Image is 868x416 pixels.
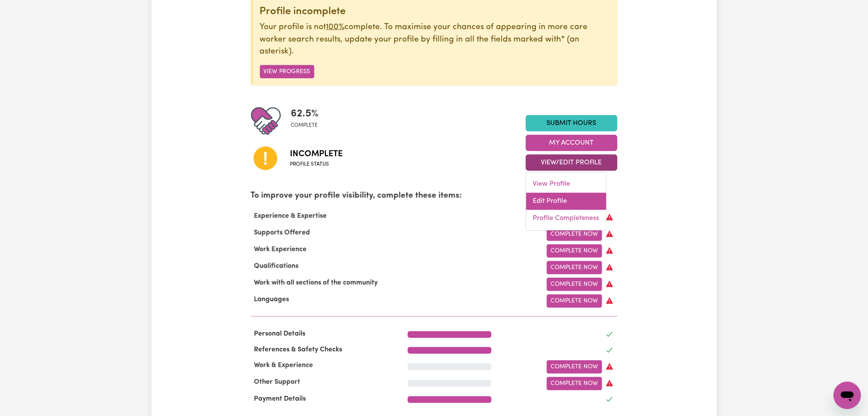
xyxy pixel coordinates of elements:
p: To improve your profile visibility, complete these items: [251,190,617,202]
a: Edit Profile [526,193,606,210]
span: Profile status [290,160,343,168]
span: Personal Details [251,330,309,337]
span: Experience & Expertise [251,213,331,220]
a: Submit Hours [526,115,617,131]
a: Complete Now [547,278,602,291]
a: View Profile [526,176,606,193]
button: View Progress [260,65,314,78]
a: Complete Now [547,244,602,258]
a: Complete Now [547,360,602,374]
span: 62.5 % [291,106,319,122]
a: Complete Now [547,228,602,241]
p: Your profile is not complete. To maximise your chances of appearing in more care worker search re... [260,21,610,58]
span: Work & Experience [251,362,317,369]
span: Work with all sections of the community [251,279,382,286]
button: View/Edit Profile [526,155,617,171]
button: My Account [526,135,617,151]
span: Supports Offered [251,229,314,236]
span: Qualifications [251,263,302,270]
span: Payment Details [251,395,310,402]
span: Languages [251,296,293,303]
div: View/Edit Profile [526,172,607,231]
span: complete [291,122,319,129]
a: Complete Now [547,261,602,274]
div: Profile incomplete [260,6,610,18]
div: Profile completeness: 62.5% [291,106,326,136]
span: Incomplete [290,148,343,160]
a: Complete Now [547,377,602,390]
a: Complete Now [547,294,602,308]
span: Other Support [251,379,304,386]
u: 100% [326,23,345,31]
span: Work Experience [251,246,310,253]
iframe: Button to launch messaging window [834,382,861,409]
a: Profile Completeness [526,210,606,227]
span: References & Safety Checks [251,346,346,353]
